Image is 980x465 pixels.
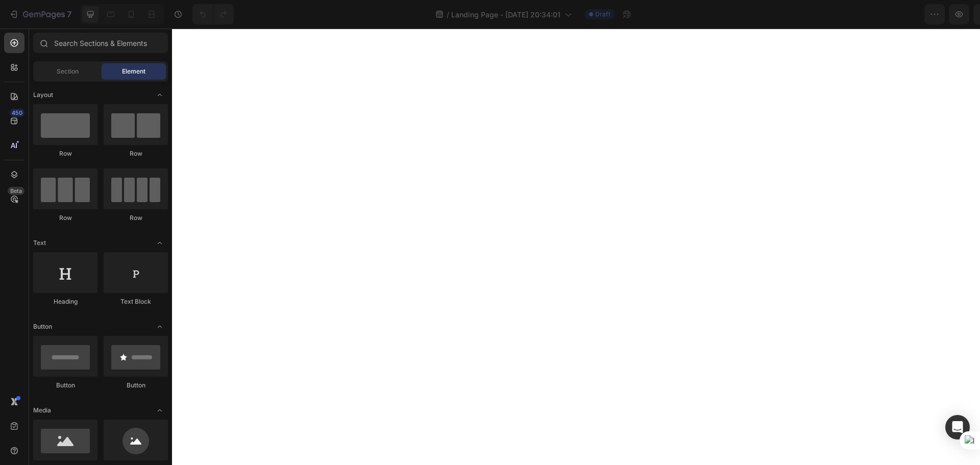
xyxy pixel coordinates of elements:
[104,381,168,390] div: Button
[33,322,52,331] span: Button
[4,4,76,25] button: 7
[912,4,955,25] button: Publish
[33,297,97,306] div: Heading
[447,9,449,20] span: /
[945,415,970,439] div: Open Intercom Messenger
[921,9,946,20] div: Publish
[33,406,51,415] span: Media
[451,9,560,20] span: Landing Page - [DATE] 20:34:01
[172,29,980,465] iframe: Design area
[33,213,97,223] div: Row
[10,109,24,117] div: 450
[57,67,79,76] span: Section
[192,4,234,25] div: Undo/Redo
[104,297,168,306] div: Text Block
[152,235,168,251] span: Toggle open
[595,10,610,19] span: Draft
[152,87,168,103] span: Toggle open
[152,402,168,419] span: Toggle open
[33,90,53,100] span: Layout
[8,187,24,195] div: Beta
[33,149,97,158] div: Row
[122,67,145,76] span: Element
[104,213,168,223] div: Row
[152,319,168,335] span: Toggle open
[874,4,908,25] button: Save
[67,8,71,20] p: 7
[33,381,97,390] div: Button
[883,10,900,19] span: Save
[33,238,46,248] span: Text
[104,149,168,158] div: Row
[33,33,168,53] input: Search Sections & Elements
